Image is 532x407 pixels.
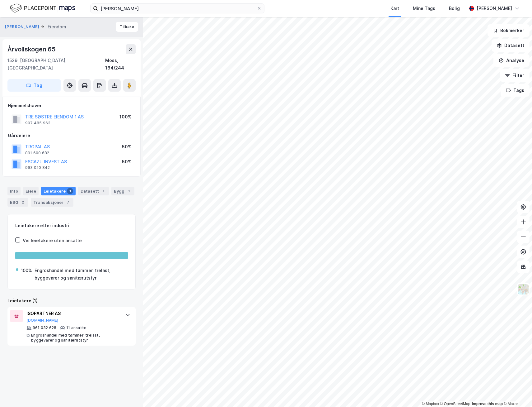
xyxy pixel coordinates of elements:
[472,402,503,406] a: Improve this map
[15,222,128,229] div: Leietakere etter industri
[48,23,66,31] div: Eiendom
[477,5,512,12] div: [PERSON_NAME]
[33,325,56,330] div: 961 032 628
[100,188,106,194] div: 1
[105,57,136,72] div: Moss, 164/244
[449,5,460,12] div: Bolig
[8,102,135,109] div: Hjemmelshaver
[41,187,76,195] div: Leietakere
[501,377,532,407] iframe: Chat Widget
[20,199,26,205] div: 2
[517,283,529,295] img: Z
[25,165,50,170] div: 993 020 842
[35,267,127,282] div: Engroshandel med tømmer, trelast, byggevarer og sanitærutstyr
[493,54,530,67] button: Analyse
[422,402,439,406] a: Mapbox
[23,187,39,195] div: Eiere
[122,158,132,165] div: 50%
[7,57,105,72] div: 1529, [GEOGRAPHIC_DATA], [GEOGRAPHIC_DATA]
[501,84,530,97] button: Tags
[78,187,109,195] div: Datasett
[98,4,257,13] input: Søk på adresse, matrikkel, gårdeiere, leietakere eller personer
[31,198,73,207] div: Transaksjoner
[7,187,21,195] div: Info
[25,151,49,156] div: 891 600 682
[492,39,530,52] button: Datasett
[8,132,135,139] div: Gårdeiere
[26,310,119,317] div: ISOPARTNER AS
[413,5,435,12] div: Mine Tags
[31,333,119,343] div: Engroshandel med tømmer, trelast, byggevarer og sanitærutstyr
[7,297,136,304] div: Leietakere (1)
[25,121,50,126] div: 997 485 963
[67,188,73,194] div: 1
[5,24,40,30] button: [PERSON_NAME]
[111,187,134,195] div: Bygg
[119,113,132,121] div: 100%
[21,267,32,274] div: 100%
[500,69,530,82] button: Filter
[7,79,61,92] button: Tag
[126,188,132,194] div: 1
[122,143,132,151] div: 50%
[7,44,57,54] div: Årvollskogen 65
[390,5,399,12] div: Kart
[65,199,71,205] div: 7
[488,24,530,37] button: Bokmerker
[440,402,470,406] a: OpenStreetMap
[26,318,58,323] button: [DOMAIN_NAME]
[66,325,86,330] div: 11 ansatte
[10,3,75,14] img: logo.f888ab2527a4732fd821a326f86c7f29.svg
[116,22,138,32] button: Tilbake
[7,198,28,207] div: ESG
[23,237,82,244] div: Vis leietakere uten ansatte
